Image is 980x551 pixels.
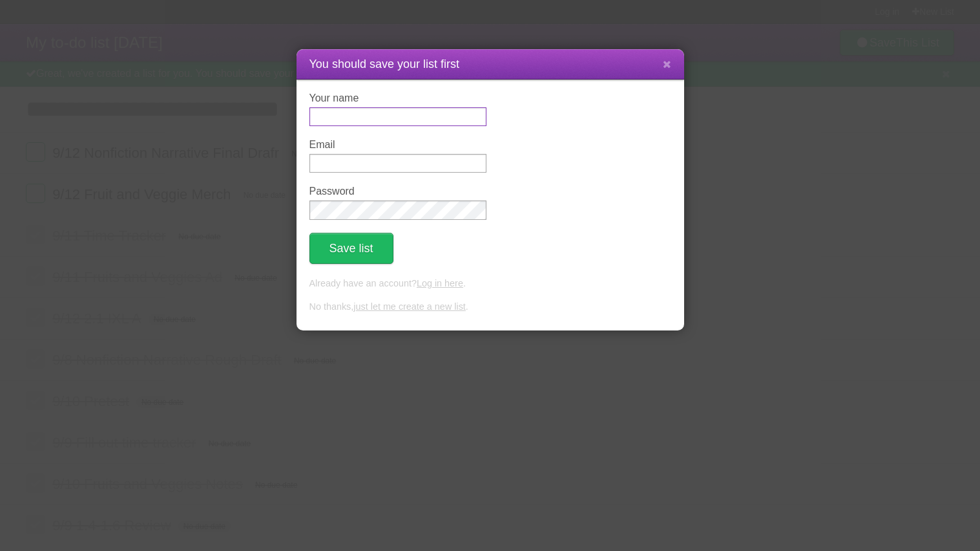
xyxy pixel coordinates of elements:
label: Password [309,186,486,197]
h1: You should save your list first [309,56,671,73]
button: Save list [309,233,393,264]
p: Already have an account? . [309,277,671,291]
label: Email [309,139,486,151]
a: Log in here [417,278,463,288]
label: Your name [309,92,486,104]
p: No thanks, . [309,300,671,314]
a: just let me create a new list [353,301,466,312]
